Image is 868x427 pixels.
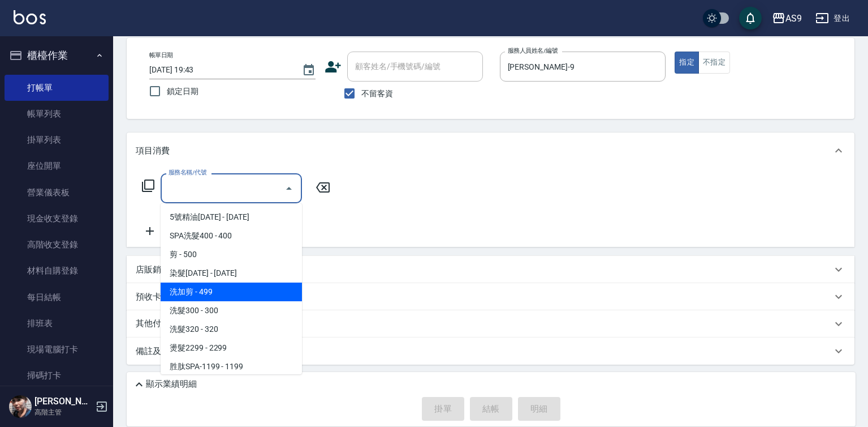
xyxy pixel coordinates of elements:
[136,264,170,276] p: 店販銷售
[698,52,730,74] button: 不指定
[739,7,762,29] button: save
[5,153,109,179] a: 座位開單
[136,345,178,357] p: 備註及來源
[161,339,302,357] span: 燙髮2299 - 2299
[149,51,173,59] label: 帳單日期
[127,256,854,283] div: 店販銷售
[5,362,109,388] a: 掃碼打卡
[9,395,32,418] img: Person
[136,145,170,157] p: 項目消費
[136,318,192,330] p: 其他付款方式
[5,258,109,284] a: 材料自購登錄
[508,46,558,55] label: 服務人員姓名/編號
[5,206,109,232] a: 現金收支登錄
[5,101,109,127] a: 帳單列表
[161,245,302,264] span: 剪 - 500
[161,301,302,320] span: 洗髮300 - 300
[149,61,291,79] input: YYYY/MM/DD hh:mm
[161,320,302,339] span: 洗髮320 - 320
[127,283,854,310] div: 預收卡販賣
[785,11,802,25] div: AS9
[146,378,197,390] p: 顯示業績明細
[5,310,109,336] a: 排班表
[127,310,854,338] div: 其他付款方式
[161,264,302,283] span: 染髮[DATE] - [DATE]
[161,283,302,301] span: 洗加剪 - 499
[5,180,109,206] a: 營業儀表板
[136,291,178,303] p: 預收卡販賣
[767,7,806,30] button: AS9
[127,338,854,365] div: 備註及來源
[5,232,109,258] a: 高階收支登錄
[14,10,46,24] img: Logo
[167,86,198,97] span: 鎖定日期
[675,52,699,74] button: 指定
[161,208,302,227] span: 5號精油[DATE] - [DATE]
[161,227,302,245] span: SPA洗髮400 - 400
[5,284,109,310] a: 每日結帳
[34,396,92,407] h5: [PERSON_NAME]
[5,75,109,101] a: 打帳單
[34,407,92,417] p: 高階主管
[361,88,393,100] span: 不留客資
[280,180,298,198] button: Close
[5,41,109,70] button: 櫃檯作業
[169,168,206,177] label: 服務名稱/代號
[5,336,109,362] a: 現場電腦打卡
[127,133,854,169] div: 項目消費
[811,8,854,29] button: 登出
[5,127,109,153] a: 掛單列表
[295,57,322,84] button: Choose date, selected date is 2025-08-10
[161,357,302,376] span: 胜肽SPA-1199 - 1199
